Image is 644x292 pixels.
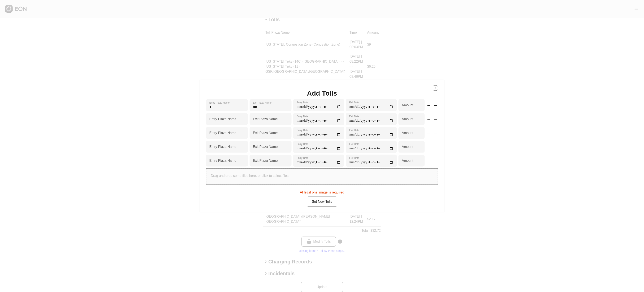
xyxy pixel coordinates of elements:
[433,85,438,91] button: X
[209,117,236,122] label: Entry Plaza Name
[349,101,360,104] label: Exit Date
[307,91,337,96] h1: Add Tolls
[253,144,278,149] label: Exit Plaza Name
[206,188,438,195] div: At least one image is required
[253,101,272,104] label: Exit Plaza Name
[426,130,431,135] span: add
[433,158,438,163] span: remove
[209,130,236,135] label: Entry Plaza Name
[349,129,360,132] label: Exit Date
[253,158,278,163] label: Exit Plaza Name
[307,197,337,207] button: Set New Tolls
[433,117,438,122] span: remove
[402,117,413,122] label: Amount
[209,101,230,104] label: Entry Plaza Name
[433,103,438,108] span: remove
[426,103,431,108] span: add
[209,158,236,163] label: Entry Plaza Name
[349,156,360,160] label: Exit Date
[433,144,438,149] span: remove
[297,156,309,160] label: Entry Date
[297,101,309,104] label: Entry Date
[426,144,431,149] span: add
[211,173,289,178] p: Drag and drop some files here, or click to select files
[349,115,360,118] label: Exit Date
[209,144,236,149] label: Entry Plaza Name
[433,130,438,135] span: remove
[253,130,278,135] label: Exit Plaza Name
[297,115,309,118] label: Entry Date
[297,129,309,132] label: Entry Date
[402,130,413,135] label: Amount
[402,103,413,108] label: Amount
[426,158,431,163] span: add
[426,117,431,122] span: add
[297,142,309,146] label: Entry Date
[402,144,413,149] label: Amount
[349,142,360,146] label: Exit Date
[402,158,413,163] label: Amount
[253,117,278,122] label: Exit Plaza Name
